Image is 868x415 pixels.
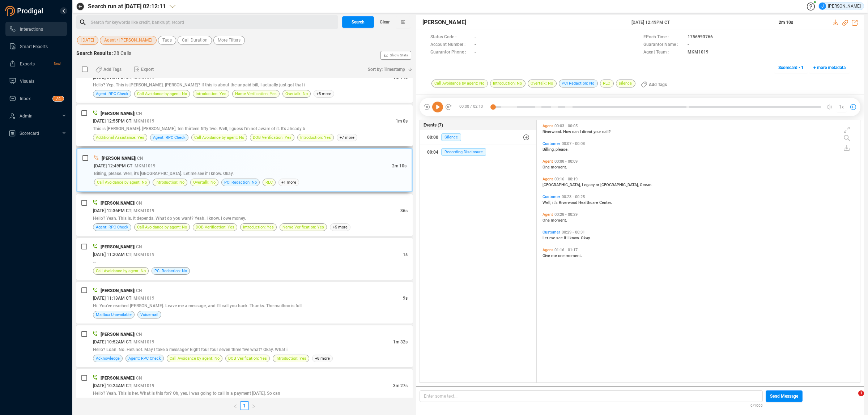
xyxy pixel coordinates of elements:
span: [PERSON_NAME] [422,18,466,27]
span: direct [582,129,593,134]
span: 01:16 - 01:17 [553,248,579,252]
span: Introduction: Yes [243,224,274,231]
li: Visuals [5,74,67,88]
span: Call Avoidance by agent: No [137,224,187,231]
img: prodigal-logo [5,6,45,16]
span: [DATE] 11:13AM CT [93,296,131,301]
span: -- [93,260,96,265]
button: Export [129,64,158,75]
span: can [572,129,580,134]
span: This is [PERSON_NAME]. [PERSON_NAME], ten thirteen fifty two. Well, I guess I'm not aware of it. ... [93,126,305,131]
span: Well, [542,200,552,205]
button: + more metadata [809,62,850,73]
span: Agent: RPC Check [128,355,161,362]
button: Add Tags [637,79,671,90]
button: Add Tags [91,64,126,75]
button: 00:04Recording Disclosure [420,145,537,159]
span: Add Tags [103,64,122,75]
span: More Filters [218,36,241,45]
span: | MKM1019 [131,208,154,213]
span: 1m 32s [393,339,408,345]
span: [DATE] 12:49PM CT [631,19,770,26]
span: 00:00 / 02:10 [452,102,493,112]
span: Let [542,236,549,240]
span: Hi. You've reached [PERSON_NAME]. Leave me a message, and I'll call you back. Thanks. The mailbox... [93,303,302,308]
div: [PERSON_NAME] [819,3,861,10]
span: Account Number : [430,41,471,49]
span: moment. [551,165,567,170]
span: REC [600,80,614,87]
sup: 74 [53,96,64,101]
span: | MKM1019 [131,383,154,388]
span: 00:07 - 00:08 [560,141,586,146]
button: 1x [837,102,847,112]
a: ExportsNew! [9,56,61,71]
span: Add Tags [649,79,667,90]
span: Billing, [542,147,556,152]
span: Agent [542,212,553,217]
span: [DATE] 11:20AM CT [93,252,131,257]
span: Introduction: Yes [276,355,306,362]
span: 1 [858,390,864,396]
span: New! [54,56,61,71]
a: 1 [241,402,248,410]
span: silence [616,80,635,87]
span: Send Message [770,390,798,402]
span: or [596,183,600,187]
span: | CN [134,244,142,249]
span: 28 Calls [114,50,131,56]
a: Inbox [9,91,61,106]
span: [PERSON_NAME] [102,156,135,161]
span: 00:28 - 00:29 [553,212,579,217]
span: Riverwood. [542,129,563,134]
span: DOB Verification: Yes [228,355,267,362]
span: 1756993766 [688,34,713,41]
span: Agent [542,124,553,128]
span: - [475,41,476,49]
button: 00:00Silence [420,130,537,145]
button: Show Stats [380,51,411,60]
span: Call Avoidance by agent: No [96,268,146,274]
li: Next Page [249,401,258,410]
button: Send Message [766,390,803,402]
span: | MKM1019 [132,163,156,168]
span: Hello? Yeah. This is her. What is this for? Oh, yes. I was going to call in a payment [DATE]. So can [93,391,280,396]
span: Agent [542,159,553,164]
span: Tags [162,36,172,45]
span: | CN [134,288,142,293]
span: Call Duration [182,36,208,45]
span: | MKM1019 [131,252,154,257]
span: Customer [542,194,560,199]
span: please. [556,147,569,152]
span: I [567,236,570,240]
span: Visuals [20,79,34,84]
span: Exports [20,61,35,67]
a: Smart Reports [9,39,61,54]
iframe: Intercom live chat [843,390,861,408]
button: More Filters [213,36,245,45]
span: Silence [441,133,461,141]
span: Customer [542,141,560,146]
span: 00:29 - 00:31 [560,230,586,235]
span: Billing, please. Well, it's [GEOGRAPHIC_DATA]. Let me see if I know. Okay. [94,171,234,176]
button: right [249,401,258,410]
span: REC [265,179,273,186]
span: [DATE] 10:52AM CT [93,339,131,345]
span: [DATE] [81,36,94,45]
span: Export [141,64,154,75]
span: Okay. [581,236,591,240]
span: 00:16 - 00:19 [553,177,579,181]
span: [PERSON_NAME] [101,244,134,249]
span: + more metadata [813,62,846,73]
span: [DATE] 12:55PM CT [93,119,131,124]
span: Name Verification: Yes [282,224,324,231]
button: Call Duration [178,36,212,45]
div: 00:04 [427,146,438,158]
span: Inbox [20,96,31,101]
span: [PERSON_NAME] [101,332,134,337]
span: J [821,3,824,10]
button: left [231,401,240,410]
span: How [563,129,572,134]
span: +5 more [330,223,350,231]
span: Agent Team : [643,49,684,56]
